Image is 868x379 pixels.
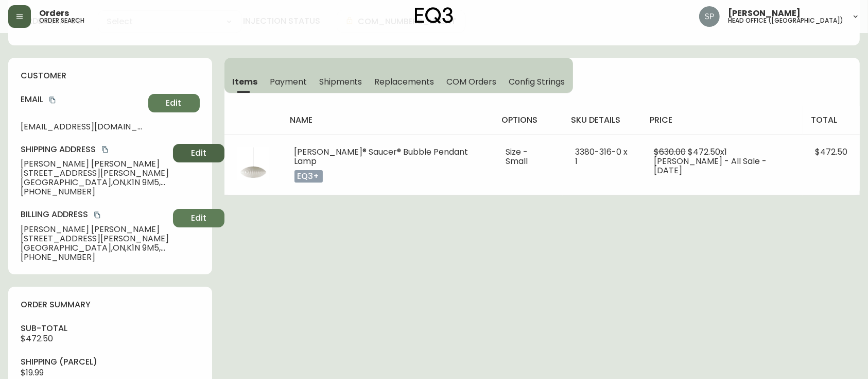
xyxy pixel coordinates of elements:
span: [STREET_ADDRESS][PERSON_NAME] [21,169,169,178]
span: Orders [39,9,69,18]
span: Items [233,76,258,87]
span: [GEOGRAPHIC_DATA] , ON , K1N 9M5 , CA [21,243,169,253]
span: [PERSON_NAME] - All Sale - [DATE] [654,155,767,176]
span: [PERSON_NAME]® Saucer® Bubble Pendant Lamp [294,146,468,167]
span: 3380-316-0 x 1 [575,146,628,167]
button: Edit [173,209,224,227]
h4: customer [21,70,200,81]
span: [PERSON_NAME] [PERSON_NAME] [21,225,169,234]
button: copy [92,210,102,220]
span: [PERSON_NAME] [728,9,801,18]
span: $472.50 x 1 [688,146,727,158]
button: Edit [148,94,200,112]
h5: order search [39,18,84,24]
h4: price [650,114,794,126]
img: logo [415,7,453,24]
h4: Shipping Address [21,144,169,155]
li: Size - Small [506,147,550,166]
span: $630.00 [654,146,686,158]
h4: Email [21,94,144,105]
span: Edit [191,147,206,159]
span: [PERSON_NAME] [PERSON_NAME] [21,159,169,169]
span: Edit [191,212,206,224]
h5: head office ([GEOGRAPHIC_DATA]) [728,18,843,24]
h4: order summary [21,299,200,310]
h4: name [290,114,485,126]
span: Edit [166,97,182,109]
span: $472.50 [815,146,847,158]
h4: total [811,114,852,126]
span: Replacements [374,76,433,87]
span: Shipments [319,76,362,87]
h4: Billing Address [21,209,169,220]
button: Edit [173,144,224,162]
h4: options [501,114,554,126]
span: Config Strings [509,76,564,87]
span: COM Orders [446,76,497,87]
img: b14c844c-e203-470d-a501-ea2cd6195a58.jpg [237,147,270,180]
img: 0cb179e7bf3690758a1aaa5f0aafa0b4 [699,6,720,27]
span: [PHONE_NUMBER] [21,253,169,262]
span: [STREET_ADDRESS][PERSON_NAME] [21,234,169,243]
h4: sub-total [21,323,200,334]
button: copy [100,144,110,155]
h4: Shipping ( Parcel ) [21,356,200,368]
span: [GEOGRAPHIC_DATA] , ON , K1N 9M5 , CA [21,178,169,187]
button: copy [47,95,58,105]
p: eq3+ [294,170,323,183]
span: Payment [270,76,307,87]
span: [EMAIL_ADDRESS][DOMAIN_NAME] [21,122,144,131]
span: $19.99 [21,367,44,378]
span: [PHONE_NUMBER] [21,187,169,196]
span: $472.50 [21,333,53,344]
h4: sku details [571,114,633,126]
